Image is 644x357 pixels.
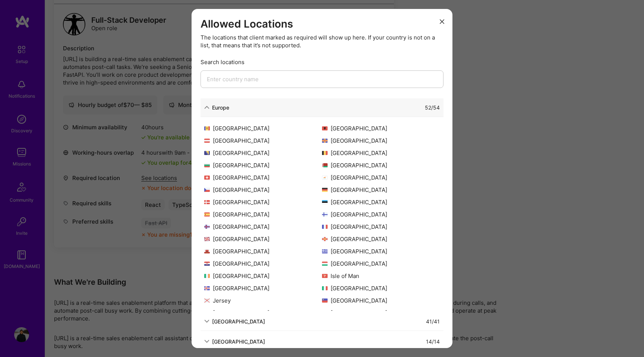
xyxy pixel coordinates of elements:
h3: Allowed Locations [201,18,443,31]
div: modal [192,9,452,348]
img: Andorra [204,126,210,130]
div: [GEOGRAPHIC_DATA] [322,247,440,255]
div: [GEOGRAPHIC_DATA] [204,272,322,280]
div: [GEOGRAPHIC_DATA] [204,247,322,255]
div: [GEOGRAPHIC_DATA] [322,198,440,206]
img: Cyprus [322,176,328,180]
img: Hungary [322,262,328,266]
div: [GEOGRAPHIC_DATA] [322,309,440,317]
div: 41 / 41 [426,317,440,325]
div: [GEOGRAPHIC_DATA] [322,186,440,194]
img: Åland [322,139,328,143]
div: [GEOGRAPHIC_DATA] [204,124,322,132]
div: [GEOGRAPHIC_DATA] [204,309,322,317]
div: [GEOGRAPHIC_DATA] [322,161,440,169]
div: [GEOGRAPHIC_DATA] [322,297,440,304]
img: Finland [322,212,328,217]
div: [GEOGRAPHIC_DATA] [212,317,265,325]
div: Jersey [204,297,322,304]
img: Switzerland [204,176,210,180]
div: [GEOGRAPHIC_DATA] [212,338,265,345]
div: [GEOGRAPHIC_DATA] [204,186,322,194]
div: [GEOGRAPHIC_DATA] [322,284,440,292]
div: [GEOGRAPHIC_DATA] [204,137,322,145]
img: Guernsey [322,237,328,241]
div: [GEOGRAPHIC_DATA] [322,223,440,231]
img: Denmark [204,200,210,204]
i: icon Close [440,19,444,24]
img: Estonia [322,200,328,204]
img: Italy [322,286,328,290]
img: United Kingdom [204,237,210,241]
img: Spain [204,212,210,217]
div: 52 / 54 [425,104,440,111]
div: [GEOGRAPHIC_DATA] [322,174,440,181]
div: [GEOGRAPHIC_DATA] [322,149,440,157]
img: Bosnia and Herzegovina [204,151,210,155]
div: [GEOGRAPHIC_DATA] [322,211,440,218]
img: Faroe Islands [204,225,210,229]
div: Search locations [201,58,443,66]
div: [GEOGRAPHIC_DATA] [322,260,440,268]
img: Jersey [204,298,210,303]
div: Europe [212,104,229,111]
div: [GEOGRAPHIC_DATA] [204,211,322,218]
div: [GEOGRAPHIC_DATA] [322,137,440,145]
div: 14 / 14 [426,338,440,345]
div: [GEOGRAPHIC_DATA] [322,124,440,132]
div: [GEOGRAPHIC_DATA] [204,198,322,206]
img: Ireland [204,274,210,278]
div: [GEOGRAPHIC_DATA] [204,223,322,231]
div: [GEOGRAPHIC_DATA] [204,260,322,268]
div: Isle of Man [322,272,440,280]
i: icon ArrowDown [204,339,209,344]
img: Gibraltar [204,249,210,253]
div: [GEOGRAPHIC_DATA] [204,161,322,169]
img: Isle of Man [322,274,328,278]
img: Belgium [322,151,328,155]
div: [GEOGRAPHIC_DATA] [204,149,322,157]
img: Liechtenstein [322,298,328,303]
img: Bulgaria [204,163,210,167]
div: [GEOGRAPHIC_DATA] [322,235,440,243]
img: Croatia [204,262,210,266]
img: Iceland [204,286,210,290]
input: Enter country name [201,70,443,88]
div: [GEOGRAPHIC_DATA] [204,174,322,181]
img: Belarus [322,163,328,167]
img: Austria [204,139,210,143]
i: icon ArrowDown [204,319,209,324]
div: [GEOGRAPHIC_DATA] [204,235,322,243]
img: Greece [322,249,328,253]
img: France [322,225,328,229]
img: Germany [322,188,328,192]
img: Czech Republic [204,188,210,192]
div: The locations that client marked as required will show up here. If your country is not on a list,... [201,34,443,49]
img: Albania [322,126,328,130]
div: [GEOGRAPHIC_DATA] [204,284,322,292]
i: icon ArrowDown [204,105,209,110]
